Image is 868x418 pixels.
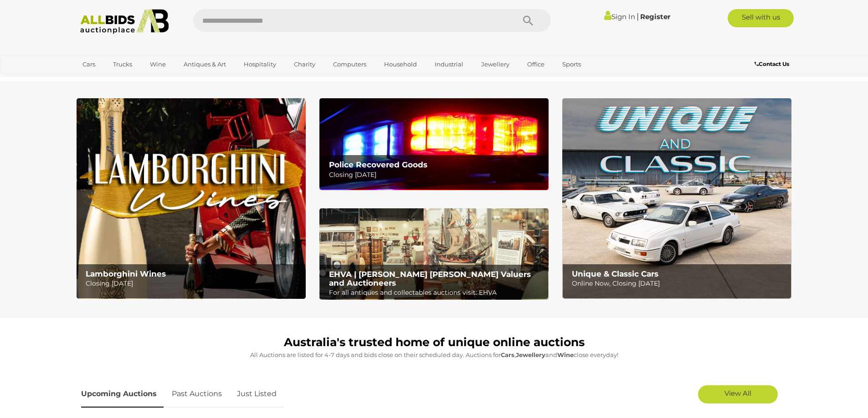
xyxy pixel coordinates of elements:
[637,11,639,21] span: |
[556,57,587,72] a: Sports
[562,98,791,299] img: Unique & Classic Cars
[81,381,164,408] a: Upcoming Auctions
[698,385,778,403] a: View All
[429,57,469,72] a: Industrial
[572,269,658,278] b: Unique & Classic Cars
[724,389,751,398] span: View All
[604,12,635,21] a: Sign In
[81,336,787,349] h1: Australia's trusted home of unique online auctions
[86,278,300,289] p: Closing [DATE]
[238,57,282,72] a: Hospitality
[728,9,794,27] a: Sell with us
[327,57,372,72] a: Computers
[81,350,787,360] p: All Auctions are listed for 4-7 days and bids close on their scheduled day. Auctions for , and cl...
[107,57,138,72] a: Trucks
[516,351,545,358] strong: Jewellery
[521,57,550,72] a: Office
[501,351,514,358] strong: Cars
[319,208,549,300] img: EHVA | Evans Hastings Valuers and Auctioneers
[86,269,166,278] b: Lamborghini Wines
[75,9,174,34] img: Allbids.com.au
[755,60,789,67] b: Contact Us
[178,57,232,72] a: Antiques & Art
[77,98,306,299] a: Lamborghini Wines Lamborghini Wines Closing [DATE]
[505,9,551,32] button: Search
[77,72,153,87] a: [GEOGRAPHIC_DATA]
[288,57,321,72] a: Charity
[329,169,544,181] p: Closing [DATE]
[319,98,549,190] img: Police Recovered Goods
[475,57,515,72] a: Jewellery
[230,381,283,408] a: Just Listed
[77,57,101,72] a: Cars
[319,208,549,300] a: EHVA | Evans Hastings Valuers and Auctioneers EHVA | [PERSON_NAME] [PERSON_NAME] Valuers and Auct...
[144,57,172,72] a: Wine
[329,287,544,298] p: For all antiques and collectables auctions visit: EHVA
[319,98,549,190] a: Police Recovered Goods Police Recovered Goods Closing [DATE]
[572,278,786,289] p: Online Now, Closing [DATE]
[562,98,791,299] a: Unique & Classic Cars Unique & Classic Cars Online Now, Closing [DATE]
[378,57,423,72] a: Household
[557,351,574,358] strong: Wine
[755,59,791,69] a: Contact Us
[165,381,229,408] a: Past Auctions
[77,98,306,299] img: Lamborghini Wines
[329,160,427,169] b: Police Recovered Goods
[329,270,531,287] b: EHVA | [PERSON_NAME] [PERSON_NAME] Valuers and Auctioneers
[640,12,670,21] a: Register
